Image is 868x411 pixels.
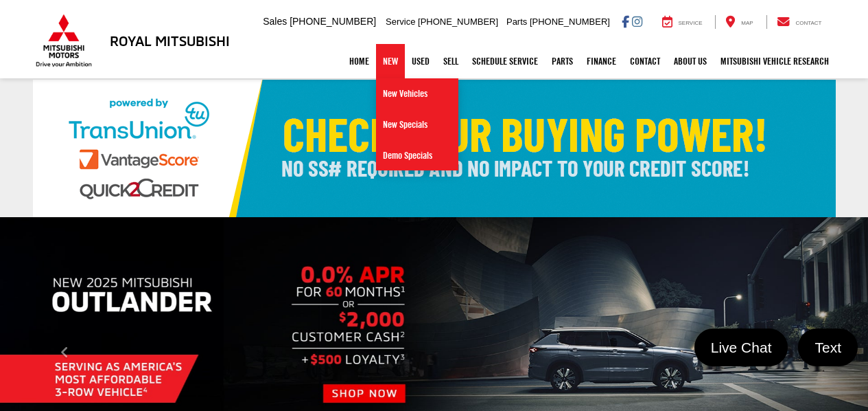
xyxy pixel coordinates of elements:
a: Contact [623,44,667,78]
a: Instagram: Click to visit our Instagram page [632,16,642,27]
span: Text [808,338,848,357]
a: New [376,44,405,78]
a: Sell [436,44,465,78]
a: Service [652,15,713,29]
img: Mitsubishi [33,14,95,67]
a: Contact [766,15,832,29]
img: Check Your Buying Power [33,80,836,217]
a: Finance [580,44,623,78]
span: Live Chat [704,338,779,357]
a: Home [342,44,376,78]
a: Demo Specials [376,140,458,170]
span: [PHONE_NUMBER] [530,16,610,27]
span: Sales [263,16,287,27]
span: Service [386,16,415,27]
span: Map [741,20,753,26]
a: About Us [667,44,714,78]
span: [PHONE_NUMBER] [290,16,376,27]
a: Parts: Opens in a new tab [545,44,580,78]
a: New Vehicles [376,78,458,109]
span: [PHONE_NUMBER] [418,16,498,27]
h3: Royal Mitsubishi [110,33,230,48]
a: Schedule Service: Opens in a new tab [465,44,545,78]
a: Facebook: Click to visit our Facebook page [622,16,629,27]
a: New Specials [376,109,458,140]
a: Mitsubishi Vehicle Research [714,44,836,78]
span: Contact [795,20,821,26]
a: Live Chat [694,329,788,366]
a: Text [798,329,858,366]
span: Service [679,20,703,26]
a: Map [715,15,763,29]
span: Parts [506,16,527,27]
a: Used [405,44,436,78]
